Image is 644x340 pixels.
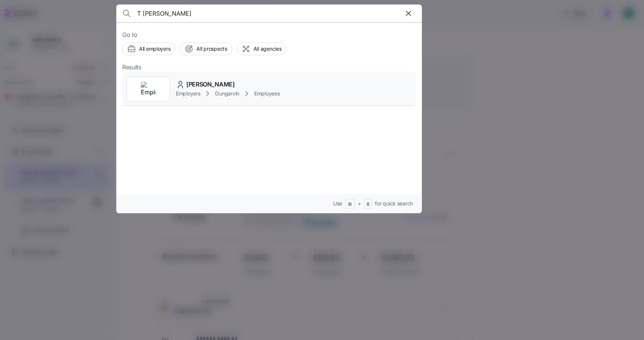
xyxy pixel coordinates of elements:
button: All agencies [237,42,287,55]
button: All prospects [180,42,232,55]
span: Results [122,63,141,72]
span: All agencies [253,45,282,53]
span: Go to [122,30,416,40]
span: Employees [254,90,280,97]
span: Employers [176,90,200,97]
span: B [367,201,370,208]
span: [PERSON_NAME] [186,80,235,89]
button: All employers [122,42,175,55]
span: All employers [139,45,170,53]
span: Dungarvin [215,90,239,97]
span: for quick search [375,200,413,207]
img: Employer logo [141,82,156,97]
span: ⌘ [348,201,352,208]
span: All prospects [196,45,227,53]
span: + [358,200,361,207]
span: Use [333,200,342,207]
